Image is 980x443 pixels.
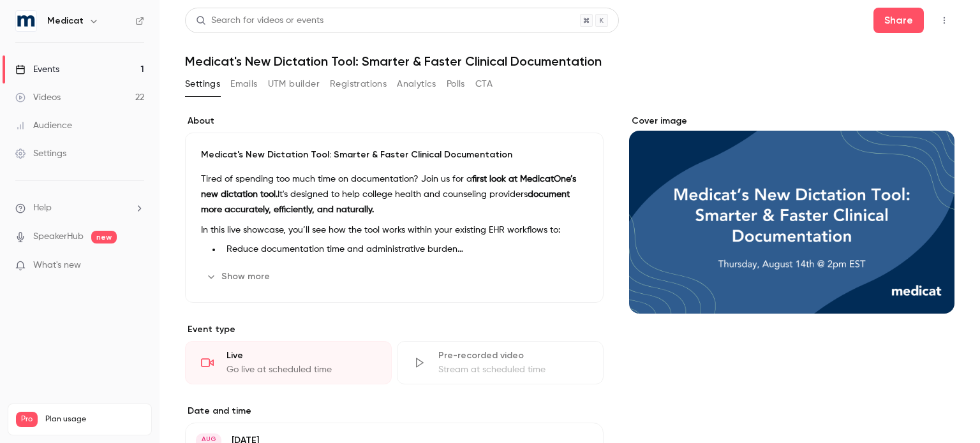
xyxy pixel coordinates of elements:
div: Audience [15,119,72,132]
button: Emails [230,74,257,94]
button: Settings [185,74,220,94]
span: Pro [16,412,38,427]
button: CTA [475,74,493,94]
p: Event type [185,323,604,336]
li: Reduce documentation time and administrative burden [221,243,588,256]
button: Analytics [397,74,436,94]
button: Registrations [330,74,387,94]
div: Go live at scheduled time [226,363,376,376]
div: Live [226,349,376,362]
span: Help [33,201,52,215]
div: Pre-recorded videoStream at scheduled time [397,341,604,384]
img: Medicat [16,11,36,31]
button: Share [873,8,924,33]
div: Pre-recorded video [438,349,588,362]
div: Settings [15,147,66,160]
label: About [185,115,604,127]
p: Tired of spending too much time on documentation? Join us for a It's designed to help college hea... [201,171,588,217]
h6: Medicat [47,15,84,27]
span: new [91,231,117,243]
div: Videos [15,91,61,104]
li: help-dropdown-opener [15,201,144,215]
button: Polls [447,74,465,94]
p: In this live showcase, you’ll see how the tool works within your existing EHR workflows to: [201,222,588,238]
div: Events [15,63,59,76]
div: Stream at scheduled time [438,363,588,376]
a: SpeakerHub [33,230,84,243]
section: Cover image [629,115,954,314]
span: What's new [33,259,81,272]
label: Cover image [629,115,954,127]
h1: Medicat's New Dictation Tool: Smarter & Faster Clinical Documentation [185,54,954,69]
label: Date and time [185,405,604,418]
button: UTM builder [268,74,320,94]
p: Medicat's New Dictation Tool: Smarter & Faster Clinical Documentation [201,149,588,161]
span: Plan usage [45,414,144,425]
div: LiveGo live at scheduled time [185,341,392,384]
button: Show more [201,266,278,287]
div: Search for videos or events [196,14,323,27]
